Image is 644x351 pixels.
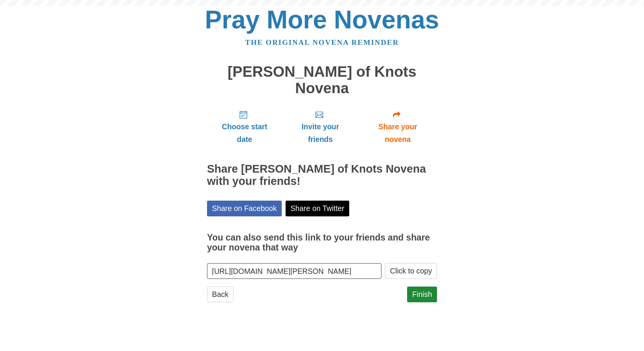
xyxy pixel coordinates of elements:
[407,287,437,302] a: Finish
[207,287,233,302] a: Back
[290,120,351,146] span: Invite your friends
[385,263,437,279] button: Click to copy
[207,163,437,188] h2: Share [PERSON_NAME] of Knots Novena with your friends!
[215,120,274,146] span: Choose start date
[282,104,358,150] a: Invite your friends
[207,233,437,252] h3: You can also send this link to your friends and share your novena that way
[205,5,439,34] a: Pray More Novenas
[366,120,429,146] span: Share your novena
[207,64,437,96] h1: [PERSON_NAME] of Knots Novena
[358,104,437,150] a: Share your novena
[245,38,399,46] a: The original novena reminder
[286,201,350,216] a: Share on Twitter
[207,201,282,216] a: Share on Facebook
[207,104,282,150] a: Choose start date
